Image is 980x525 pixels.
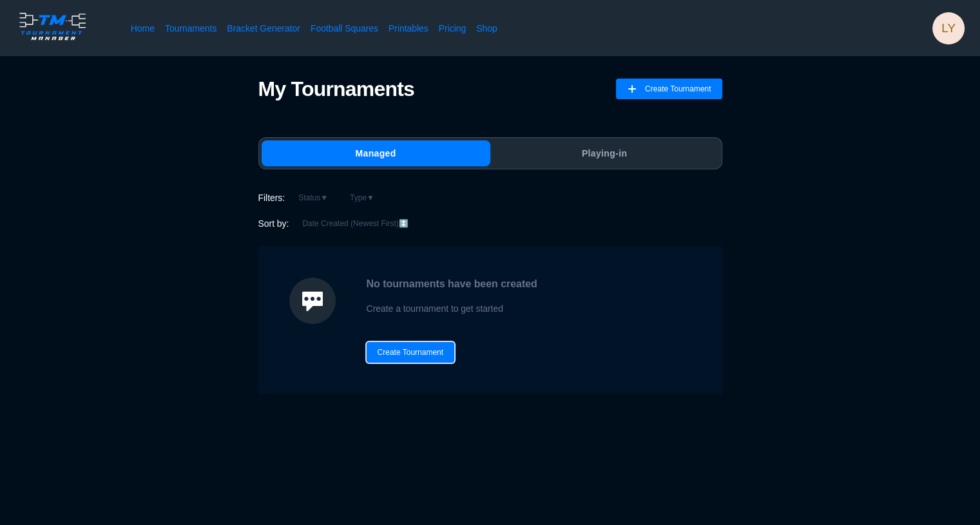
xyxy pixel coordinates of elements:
[227,22,300,35] a: Bracket Generator
[476,22,497,35] a: Shop
[932,12,965,44] button: LY
[389,22,428,35] a: Printables
[645,79,711,99] span: Create Tournament
[616,79,722,99] button: Create Tournament
[290,190,336,205] button: Status▼
[311,22,378,35] a: Football Squares
[490,140,719,166] button: Playing-in
[131,22,155,35] a: Home
[367,301,537,316] p: Create a tournament to get started
[258,77,414,101] h1: My Tournaments
[15,10,90,43] img: logo.ffa97a18e3bf2c7d.png
[258,191,285,204] span: Filters:
[367,342,455,363] button: Create Tournament
[367,278,537,291] h2: No tournaments have been created
[341,190,383,205] button: Type▼
[932,12,965,44] div: le yitz
[262,140,490,166] button: Managed
[294,216,416,231] button: Date Created (Newest First)↕️
[258,217,289,230] span: Sort by:
[165,22,216,35] a: Tournaments
[439,22,466,35] a: Pricing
